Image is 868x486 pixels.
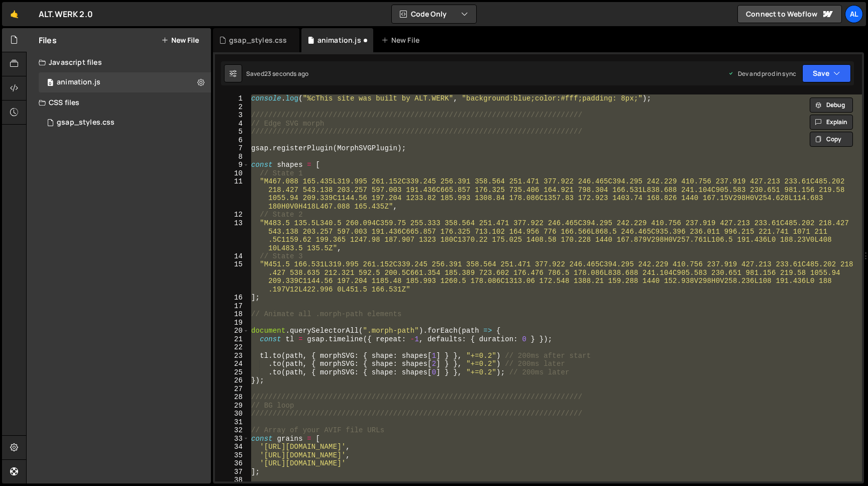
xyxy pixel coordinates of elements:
[215,111,249,120] div: 3
[215,136,249,145] div: 6
[215,385,249,394] div: 27
[27,92,211,113] div: CSS files
[215,368,249,377] div: 25
[161,36,199,44] button: New File
[229,35,287,45] div: gsap_styles.css
[39,72,211,92] div: 14912/38821.js
[215,252,249,261] div: 14
[392,5,476,23] button: Code Only
[810,115,853,130] button: Explain
[215,426,249,435] div: 32
[215,294,249,302] div: 16
[39,35,57,46] h2: Files
[215,459,249,468] div: 36
[215,319,249,327] div: 19
[215,169,249,178] div: 10
[47,79,53,87] span: 0
[39,113,211,133] div: 14912/40509.css
[728,69,796,78] div: Dev and prod in sync
[215,335,249,344] div: 21
[215,120,249,128] div: 4
[381,35,423,45] div: New File
[2,2,27,26] a: 🤙
[215,376,249,385] div: 26
[215,177,249,211] div: 11
[215,260,249,294] div: 15
[215,476,249,484] div: 38
[810,98,853,113] button: Debug
[215,302,249,311] div: 17
[215,468,249,476] div: 37
[215,219,249,252] div: 13
[215,418,249,427] div: 31
[215,103,249,112] div: 2
[317,35,361,45] div: animation.js
[215,161,249,169] div: 9
[215,128,249,136] div: 5
[737,5,842,23] a: Connect to Webflow
[845,5,863,23] a: AL
[246,69,308,78] div: Saved
[802,64,851,82] button: Save
[215,343,249,352] div: 22
[39,8,93,20] div: ALT.WERK 2.0
[215,144,249,153] div: 7
[57,78,100,87] div: animation.js
[215,443,249,451] div: 34
[215,393,249,402] div: 28
[215,94,249,103] div: 1
[215,402,249,410] div: 29
[215,211,249,219] div: 12
[215,352,249,360] div: 23
[215,153,249,161] div: 8
[264,69,308,78] div: 23 seconds ago
[215,327,249,335] div: 20
[215,451,249,460] div: 35
[57,118,115,127] div: gsap_styles.css
[215,410,249,418] div: 30
[215,435,249,443] div: 33
[215,360,249,368] div: 24
[27,52,211,72] div: Javascript files
[810,132,853,147] button: Copy
[215,310,249,319] div: 18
